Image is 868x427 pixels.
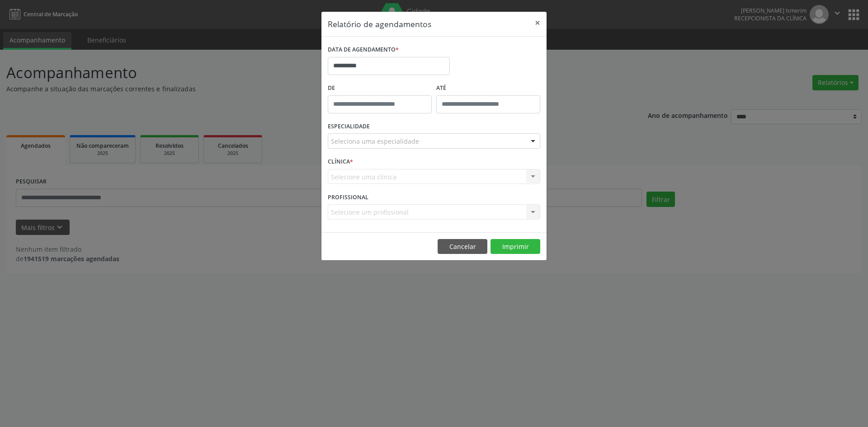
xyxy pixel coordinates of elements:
[528,12,547,34] button: Close
[331,136,419,146] span: Seleciona uma especialidade
[328,81,432,95] label: De
[328,18,431,30] h5: Relatório de agendamentos
[438,239,487,254] button: Cancelar
[491,239,540,254] button: Imprimir
[436,81,540,95] label: ATÉ
[328,190,368,204] label: PROFISSIONAL
[328,120,370,134] label: ESPECIALIDADE
[328,43,399,57] label: DATA DE AGENDAMENTO
[328,155,353,169] label: CLÍNICA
